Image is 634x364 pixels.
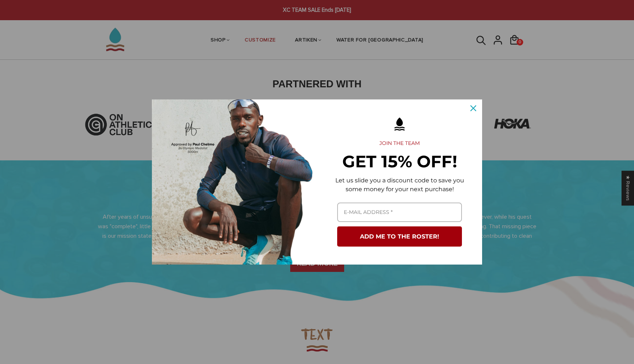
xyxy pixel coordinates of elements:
[470,105,476,111] svg: close icon
[329,176,470,194] p: Let us slide you a discount code to save you some money for your next purchase!
[342,151,457,171] strong: GET 15% OFF!
[464,99,482,117] button: Close
[329,140,470,147] h2: JOIN THE TEAM
[337,203,462,222] input: Email field
[337,226,462,247] button: ADD ME TO THE ROSTER!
